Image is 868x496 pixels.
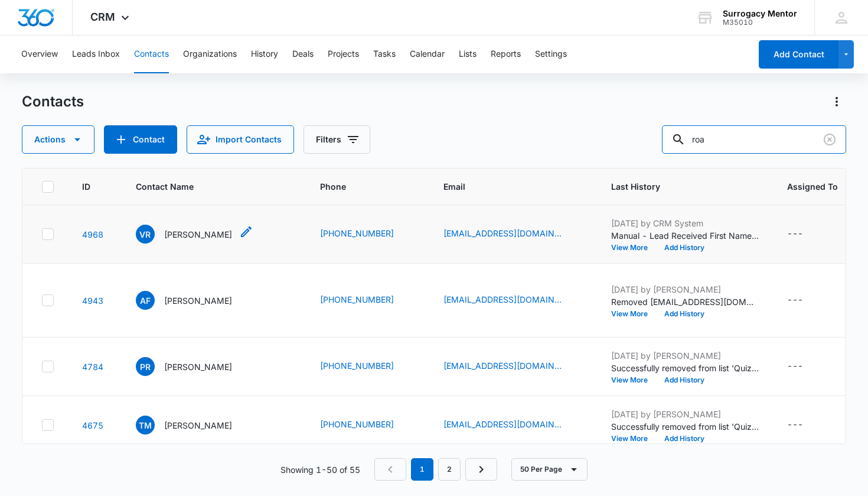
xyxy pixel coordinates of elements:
p: [PERSON_NAME] [164,228,232,241]
p: [PERSON_NAME] [164,419,232,432]
button: Clear [820,130,839,149]
span: Email [443,180,566,193]
div: account id [723,18,797,27]
span: CRM [90,11,115,23]
span: VR [136,225,155,244]
p: Successfully removed from list 'Quiz: Yes (Ongoing) (recreated 7/15)'. [611,420,759,433]
button: View More [611,310,656,317]
div: --- [787,227,803,241]
p: Showing 1-50 of 55 [280,463,360,476]
button: Settings [535,35,567,73]
p: [PERSON_NAME] [164,361,232,373]
span: AF [136,291,155,310]
a: Navigate to contact details page for Trinedy Mahan [82,420,103,430]
div: Contact Name - Trinedy Mahan - Select to Edit Field [136,416,253,435]
div: Email - mahantrinedy4@gmail.com - Select to Edit Field [443,418,583,432]
p: [DATE] by [PERSON_NAME] [611,349,759,362]
button: Add Contact [104,125,177,154]
button: Add History [656,244,713,251]
span: Phone [320,180,398,193]
button: Add History [656,310,713,317]
a: Next Page [465,458,497,481]
p: [DATE] by CRM System [611,217,759,229]
button: 50 Per Page [511,458,588,481]
a: [EMAIL_ADDRESS][DOMAIN_NAME] [443,418,562,430]
button: Add History [656,435,713,442]
a: Navigate to contact details page for Allison Forget [82,296,103,306]
a: [PHONE_NUMBER] [320,227,394,239]
div: Contact Name - Valerie Roa - Select to Edit Field [136,225,253,244]
button: Leads Inbox [72,35,120,73]
span: Assigned To [787,180,838,193]
button: Tasks [373,35,396,73]
button: Reports [491,35,521,73]
button: Calendar [410,35,445,73]
div: Email - preciousrobinson267@gmail.com - Select to Edit Field [443,359,583,374]
button: View More [611,244,656,251]
em: 1 [411,458,433,481]
div: Assigned To - - Select to Edit Field [787,418,824,432]
a: Page 2 [438,458,461,481]
div: account name [723,9,797,18]
button: Projects [328,35,359,73]
a: [PHONE_NUMBER] [320,418,394,430]
button: Contacts [134,35,169,73]
input: Search Contacts [662,125,846,154]
span: TM [136,416,155,435]
div: --- [787,359,803,374]
a: [PHONE_NUMBER] [320,293,394,306]
a: Navigate to contact details page for Precious Robinson [82,362,103,372]
button: Filters [304,125,370,154]
div: Email - allimarie1228@gmail.com - Select to Edit Field [443,293,583,307]
div: Assigned To - - Select to Edit Field [787,293,824,307]
span: Last History [611,180,742,193]
a: [EMAIL_ADDRESS][DOMAIN_NAME] [443,227,562,239]
div: Contact Name - Allison Forget - Select to Edit Field [136,291,253,310]
p: [PERSON_NAME] [164,294,232,307]
button: Import Contacts [187,125,294,154]
p: Removed [EMAIL_ADDRESS][DOMAIN_NAME] from the email marketing list, 'Quiz: Yes (Ongoing) - recrea... [611,296,759,308]
a: [EMAIL_ADDRESS][DOMAIN_NAME] [443,359,562,372]
a: [EMAIL_ADDRESS][DOMAIN_NAME] [443,293,562,306]
button: History [251,35,278,73]
button: Organizations [183,35,237,73]
p: [DATE] by [PERSON_NAME] [611,408,759,420]
div: Assigned To - - Select to Edit Field [787,359,824,374]
button: View More [611,435,656,442]
div: Phone - +1 (401) 644-6628 - Select to Edit Field [320,293,415,307]
button: Lists [459,35,477,73]
div: Phone - +1 (216) 507-6946 - Select to Edit Field [320,359,415,374]
button: Add History [656,377,713,384]
div: Phone - +1 (662) 209-0080 - Select to Edit Field [320,418,415,432]
p: [DATE] by [PERSON_NAME] [611,283,759,296]
a: [PHONE_NUMBER] [320,359,394,372]
button: Deals [292,35,314,73]
h1: Contacts [22,93,84,111]
div: --- [787,293,803,307]
button: Actions [827,92,846,111]
div: Assigned To - - Select to Edit Field [787,227,824,241]
p: Successfully removed from list 'Quiz: Yes (Ongoing) (recreated 7/15)'. [611,362,759,374]
button: View More [611,377,656,384]
div: --- [787,418,803,432]
button: Overview [21,35,58,73]
p: Manual - Lead Received First Name: [PERSON_NAME] Last Name: [PERSON_NAME] Phone: [PHONE_NUMBER] E... [611,229,759,242]
div: Email - valerieroa38@gmail.com - Select to Edit Field [443,227,583,241]
span: Contact Name [136,180,275,193]
button: Add Contact [759,40,838,69]
nav: Pagination [374,458,497,481]
div: Contact Name - Precious Robinson - Select to Edit Field [136,357,253,376]
div: Phone - +1 (909) 213-7974 - Select to Edit Field [320,227,415,241]
button: Actions [22,125,94,154]
span: ID [82,180,90,193]
span: PR [136,357,155,376]
a: Navigate to contact details page for Valerie Roa [82,229,103,239]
